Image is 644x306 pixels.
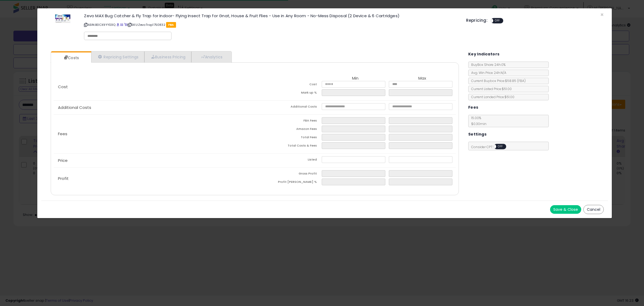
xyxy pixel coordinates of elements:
span: OFF [496,144,505,149]
p: Fees [54,132,255,136]
span: Avg. Win Price 24h: N/A [469,70,506,75]
td: Total Fees [255,134,322,142]
td: Profit [PERSON_NAME] % [255,179,322,187]
p: ASIN: B0CX9YYD3Q | SKU: ZevoTrap1750832 [84,20,458,29]
span: Consider CPT: [469,145,513,149]
span: $58.85 [505,79,526,83]
td: Total Costs & Fees [255,142,322,151]
p: Cost [54,85,255,89]
p: Additional Costs [54,105,255,110]
th: Min [322,76,389,81]
span: BuyBox Share 24h: 0% [469,62,506,67]
h3: Zevo MAX Bug Catcher & Fly Trap for Indoor- Flying Insect Trap for Gnat, House & Fruit Flies - Us... [84,14,458,18]
a: Repricing Settings [91,51,144,62]
a: Costs [51,52,91,63]
h5: Fees [468,104,478,111]
a: Business Pricing [144,51,191,62]
span: 15.00 % [469,116,486,126]
td: Additional Costs [255,103,322,112]
h5: Repricing: [466,18,488,23]
td: Listed [255,156,322,165]
span: OFF [493,19,502,23]
button: Save & Close [550,205,581,214]
p: Profit [54,176,255,181]
td: Amazon Fees [255,126,322,134]
a: Your listing only [124,23,127,27]
span: × [600,11,604,19]
span: Current Listed Price: $51.00 [469,87,512,91]
span: FBA [166,22,176,28]
span: $0.30 min [469,122,486,126]
span: ( FBA ) [517,79,526,83]
td: FBA Fees [255,117,322,126]
span: Current Landed Price: $51.00 [469,95,514,99]
a: Analytics [191,51,231,62]
td: Gross Profit [255,170,322,179]
td: Cost [255,81,322,89]
h5: Settings [468,131,486,138]
th: Max [389,76,456,81]
button: Cancel [583,205,604,214]
img: 51l4dL0c5PL._SL60_.jpg [55,14,71,24]
a: BuyBox page [116,23,119,27]
a: All offer listings [120,23,123,27]
h5: Key Indicators [468,51,500,58]
p: Price [54,158,255,163]
td: Mark up % [255,89,322,98]
span: Current Buybox Price: [469,79,526,83]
